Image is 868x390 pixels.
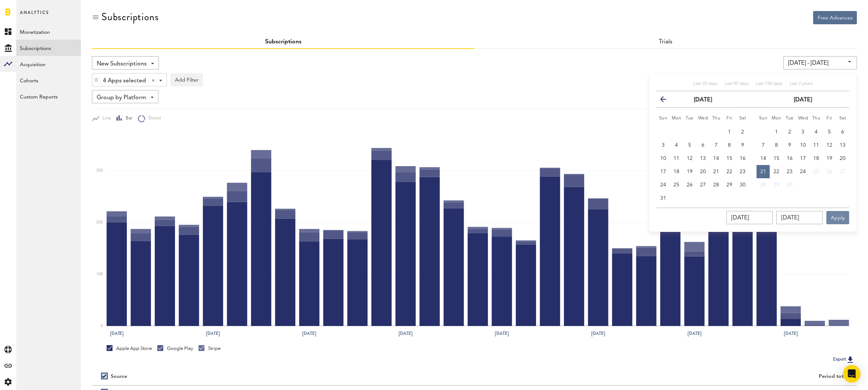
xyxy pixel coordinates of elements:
span: 6 [841,129,844,135]
span: Last 90 days [725,82,749,86]
button: 26 [823,165,836,178]
button: 19 [823,152,836,165]
button: 18 [810,152,823,165]
span: 25 [813,169,819,174]
button: 29 [723,178,736,192]
span: 13 [700,156,706,161]
button: 31 [657,192,670,205]
span: 17 [800,156,806,161]
text: 300 [96,169,103,172]
span: 18 [674,169,679,174]
div: Stripe [199,345,221,352]
span: 16 [787,156,793,161]
span: Donut [145,115,161,122]
button: 15 [770,152,783,165]
button: 27 [836,165,849,178]
small: Wednesday [798,116,808,121]
span: 4 [675,143,678,148]
span: 12 [687,156,693,161]
small: Wednesday [698,116,708,121]
button: 16 [736,152,749,165]
span: Support [15,5,42,12]
span: 9 [788,143,791,148]
small: Monday [772,116,782,121]
span: 1 [775,129,778,135]
text: 100 [96,272,103,276]
button: 1 [723,125,736,139]
span: 17 [660,169,666,174]
input: __/__/____ [726,211,773,224]
text: [DATE] [592,330,606,337]
a: Acquisition [16,56,81,72]
button: 25 [810,165,823,178]
span: 30 [787,182,793,187]
span: 3 [662,143,665,148]
span: 15 [774,156,779,161]
img: trash_awesome_blue.svg [94,77,99,82]
button: 6 [836,125,849,139]
button: 30 [736,178,749,192]
button: 8 [770,139,783,152]
button: 18 [670,165,683,178]
span: Last 180 days [756,82,782,86]
span: 16 [740,156,746,161]
strong: [DATE] [794,97,812,103]
span: New Subscriptions [97,58,147,70]
button: 13 [696,152,710,165]
div: Delete [92,74,100,86]
button: 9 [736,139,749,152]
div: Open Intercom Messenger [843,365,861,383]
span: 21 [760,169,766,174]
button: 25 [670,178,683,192]
span: 26 [826,169,832,174]
span: 15 [726,156,732,161]
button: 17 [657,165,670,178]
span: 14 [760,156,766,161]
text: [DATE] [784,330,798,337]
button: 30 [783,178,796,192]
span: 19 [687,169,693,174]
text: [DATE] [399,330,413,337]
button: 5 [683,139,696,152]
text: [DATE] [110,330,124,337]
small: Friday [826,116,832,121]
button: Free Advances [813,11,857,24]
button: 22 [770,165,783,178]
span: 7 [715,143,718,148]
text: [DATE] [495,330,509,337]
button: 26 [683,178,696,192]
span: 24 [800,169,806,174]
div: Apple App Store [107,345,152,352]
img: Export [846,355,855,364]
span: 26 [687,182,693,187]
span: 10 [660,156,666,161]
button: 28 [757,178,770,192]
a: Custom Reports [16,88,81,104]
button: Add Filter [171,73,203,86]
a: Monetization [16,24,81,40]
span: 9 [741,143,744,148]
div: Source [111,373,127,380]
span: 14 [713,156,719,161]
button: Export [831,355,857,364]
text: [DATE] [206,330,220,337]
button: 7 [757,139,770,152]
span: 4 [815,129,818,135]
button: 28 [710,178,723,192]
span: 20 [700,169,706,174]
span: 18 [813,156,819,161]
span: 20 [840,156,846,161]
span: 12 [826,143,832,148]
span: 6 [701,143,704,148]
span: 24 [660,182,666,187]
button: 3 [657,139,670,152]
button: 14 [757,152,770,165]
small: Saturday [739,116,746,121]
span: 5 [688,143,691,148]
button: 22 [723,165,736,178]
span: 5 [828,129,831,135]
button: 11 [670,152,683,165]
button: 20 [696,165,710,178]
button: 10 [796,139,810,152]
button: 19 [683,165,696,178]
